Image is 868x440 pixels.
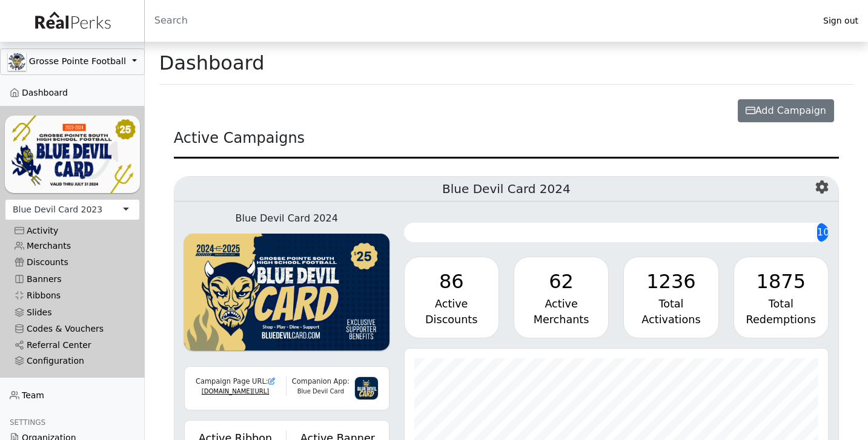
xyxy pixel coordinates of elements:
[8,53,26,71] img: GAa1zriJJmkmu1qRtUwg8x1nQwzlKm3DoqW9UgYl.jpg
[192,376,279,387] div: Campaign Page URL:
[15,356,130,366] div: Configuration
[10,418,45,427] span: Settings
[414,312,489,327] div: Discounts
[287,376,354,387] div: Companion App:
[744,296,818,312] div: Total
[5,238,140,254] a: Merchants
[5,287,140,304] a: Ribbons
[28,7,116,34] img: real_perks_logo-01.svg
[145,6,813,35] input: Search
[15,226,130,236] div: Activity
[174,127,839,159] div: Active Campaigns
[634,296,708,312] div: Total
[5,321,140,337] a: Codes & Vouchers
[414,296,489,312] div: Active
[184,234,389,351] img: KU4oQBlrJSc0VFV40ZYsMGU8qVNshE7dAADzWlty.png
[5,271,140,287] a: Banners
[514,257,609,338] a: 62 Active Merchants
[734,257,829,338] a: 1875 Total Redemptions
[524,312,598,327] div: Merchants
[634,312,708,327] div: Activations
[13,203,102,216] div: Blue Devil Card 2023
[623,257,718,338] a: 1236 Total Activations
[744,312,818,327] div: Redemptions
[404,257,499,338] a: 86 Active Discounts
[5,337,140,353] a: Referral Center
[184,211,389,226] div: Blue Devil Card 2024
[5,254,140,271] a: Discounts
[744,267,818,296] div: 1875
[817,223,829,242] div: 10 Days Remaining
[634,267,708,296] div: 1236
[174,177,838,202] h5: Blue Devil Card 2024
[202,388,269,395] a: [DOMAIN_NAME][URL]
[159,51,265,74] h1: Dashboard
[5,304,140,320] a: Slides
[5,116,140,192] img: YNIl3DAlDelxGQFo2L2ARBV2s5QDnXUOFwQF9zvk.png
[354,376,378,400] img: 3g6IGvkLNUf97zVHvl5PqY3f2myTnJRpqDk2mpnC.png
[414,267,489,296] div: 86
[287,387,354,396] div: Blue Devil Card
[524,296,598,312] div: Active
[813,13,868,29] a: Sign out
[738,99,834,122] button: Add Campaign
[524,267,598,296] div: 62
